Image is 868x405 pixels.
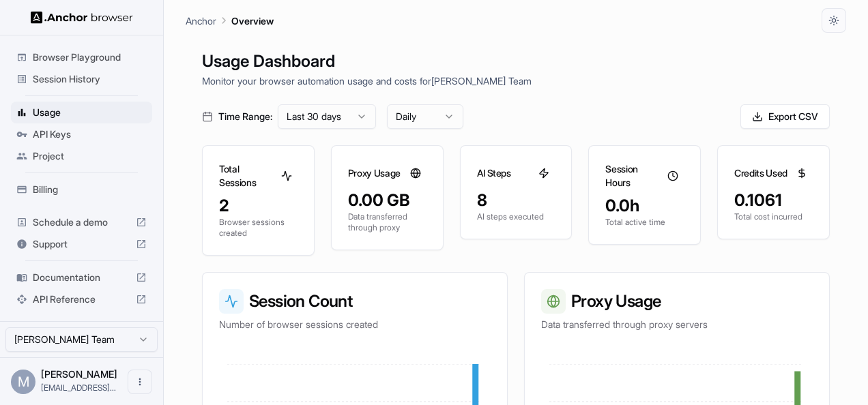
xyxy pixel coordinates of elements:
h3: Proxy Usage [541,289,813,314]
div: Browser Playground [11,46,152,68]
h3: Session Count [219,289,491,314]
p: AI steps executed [477,211,555,222]
p: Monitor your browser automation usage and costs for [PERSON_NAME] Team [202,74,830,88]
span: Project [33,149,147,163]
div: Schedule a demo [11,211,152,233]
nav: breadcrumb [186,13,274,28]
h3: Credits Used [734,166,787,180]
div: Support [11,233,152,255]
button: Open menu [128,370,152,394]
span: Documentation [33,271,130,284]
span: API Reference [33,292,130,306]
span: API Keys [33,127,147,141]
img: Anchor Logo [31,11,133,24]
button: Export CSV [740,104,830,129]
h3: AI Steps [477,166,511,180]
p: Data transferred through proxy [348,211,426,233]
p: Anchor [186,14,216,28]
div: 8 [477,190,555,211]
div: Session History [11,68,152,90]
span: Schedule a demo [33,215,130,229]
div: Project [11,145,152,167]
span: Usage [33,106,147,119]
div: 0.00 GB [348,190,426,211]
p: Total active time [605,217,684,228]
h1: Usage Dashboard [202,49,830,74]
div: API Keys [11,123,152,145]
span: Session History [33,72,147,86]
h3: Session Hours [605,162,662,190]
div: Usage [11,102,152,123]
div: Documentation [11,267,152,288]
span: Time Range: [218,110,272,123]
span: Meetkumar Patel [41,368,117,380]
p: Total cost incurred [734,211,813,222]
div: Billing [11,179,152,200]
div: 0.1061 [734,190,813,211]
h3: Proxy Usage [348,166,401,180]
span: Browser Playground [33,50,147,64]
div: API Reference [11,288,152,310]
p: Data transferred through proxy servers [541,318,813,331]
p: Number of browser sessions created [219,318,491,331]
p: Overview [231,14,274,28]
h3: Total Sessions [219,162,276,190]
span: pmeet464@gmail.com [41,382,116,393]
div: M [11,370,35,394]
div: 2 [219,195,298,217]
span: Billing [33,183,147,196]
span: Support [33,237,130,251]
p: Browser sessions created [219,217,298,239]
div: 0.0h [605,195,684,217]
